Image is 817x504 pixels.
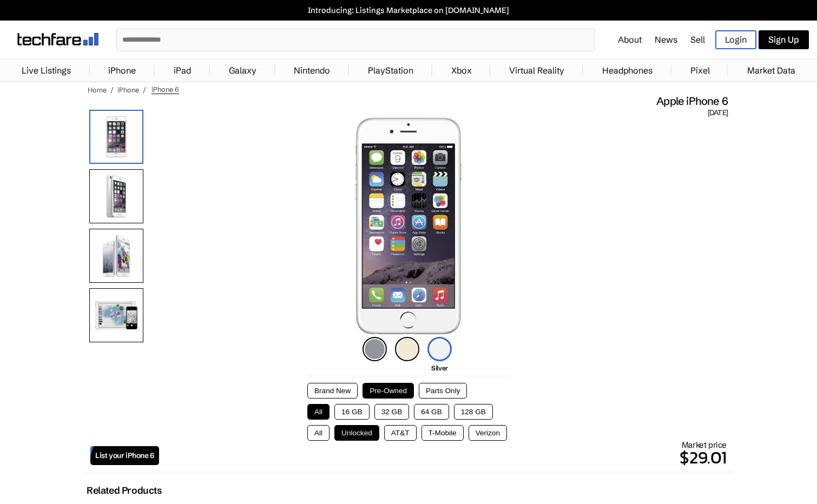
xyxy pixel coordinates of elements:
[159,440,727,470] div: Market price
[103,59,141,81] a: iPhone
[446,59,477,81] a: Xbox
[159,445,727,470] p: $29.01
[17,33,98,45] img: techfare logo
[363,383,414,399] button: Pre-Owned
[597,59,658,81] a: Headphones
[89,169,143,223] img: side
[656,94,728,108] span: Apple iPhone 6
[431,364,448,372] span: Silver
[334,404,370,420] button: 16 GB
[504,59,570,81] a: Virtual Reality
[454,404,493,420] button: 128 GB
[90,446,159,465] a: List your iPhone 6
[384,425,417,441] button: AT&T
[469,425,507,441] button: Verizon
[5,5,812,15] a: Introducing: Listings Marketplace on [DOMAIN_NAME]
[168,59,196,81] a: iPad
[355,118,462,334] img: iPhone 6
[223,59,262,81] a: Galaxy
[89,229,143,283] img: both
[655,34,677,45] a: News
[307,383,358,399] button: Brand New
[395,337,419,361] img: gold-icon
[742,59,801,81] a: Market Data
[88,85,107,94] a: Home
[307,425,330,441] button: All
[421,425,464,441] button: T-Mobile
[759,30,809,49] a: Sign Up
[690,34,705,45] a: Sell
[363,337,387,361] img: space-gray-icon
[715,30,756,49] a: Login
[110,85,114,94] span: /
[419,383,467,399] button: Parts Only
[95,451,154,460] span: List your iPhone 6
[414,404,449,420] button: 64 GB
[16,59,76,81] a: Live Listings
[117,85,139,94] a: iPhone
[685,59,715,81] a: Pixel
[374,404,410,420] button: 32 GB
[618,34,642,45] a: About
[708,108,728,118] span: [DATE]
[89,288,143,342] img: display
[307,404,330,420] button: All
[427,337,452,361] img: silver-icon
[151,85,179,94] span: iPhone 6
[334,425,379,441] button: Unlocked
[288,59,335,81] a: Nintendo
[89,110,143,164] img: iPhone 6
[143,85,146,94] span: /
[363,59,419,81] a: PlayStation
[87,485,162,496] h2: Related Products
